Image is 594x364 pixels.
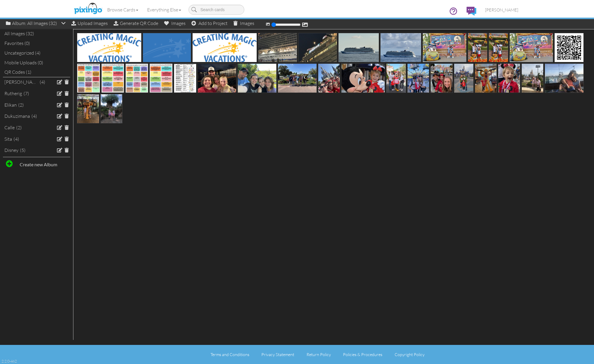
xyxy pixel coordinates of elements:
img: 20231007-211222-f4f6197694ac-original.jpg [407,63,430,93]
img: 20250619-023437-2ed204cfa108-500.png [143,33,191,62]
img: 20231007-211222-c31c2d8d2ec9-original.jpg [430,63,453,93]
strong: Create new Album [20,162,57,167]
img: 20250617-232450-206e462d677e-500.jpeg [509,33,553,62]
img: 20240618-181945-c7aea58ffbc0-500.jpeg [101,63,124,93]
a: Browse Cards [103,2,143,17]
span: [PERSON_NAME] [485,7,518,12]
a: [PERSON_NAME] [481,2,523,17]
div: QR Codes (1) [3,67,70,77]
img: 20250617-232541-283c5878bd20-500.jpeg [423,33,466,62]
img: 20231007-211221-6b7d5a4fac25-original.jpg [498,63,520,93]
div: (7) [23,90,29,97]
a: Return Policy [307,352,331,357]
div: (2) [16,124,22,131]
img: 20231007-211221-c0904fe05daa-original.jpg [475,63,497,93]
div: All Images (32) [3,29,70,38]
div: Dukuzimana [4,113,30,120]
input: Search cards [189,5,244,15]
div: Mobile Uploads (0) [3,58,70,68]
img: 20240619-234304-d7163452a2e7-original.png [554,33,584,62]
a: Privacy Statement [261,352,294,357]
img: 20231007-211222-3d05c705efe6-500.jpg [386,63,406,93]
img: 20250617-232452-8061de8f7ae5-500.jpeg [489,33,508,62]
div: (4) [31,113,37,120]
div: 2.2.0-462 [1,358,17,364]
div: (2) [18,102,24,108]
img: 20231007-211727-ed881fa5d7b2-500.jpeg [278,63,317,93]
img: 20250619-023435-924e6a80ecc1-500.jpg [192,33,257,62]
img: 20250618-205208-ab94f9ff0cf7-500.jpg [380,33,422,62]
div: (4) [40,79,45,85]
img: pixingo logo [73,1,104,16]
img: 20231007-210036-400827eb40f7-500.jpeg [521,63,544,93]
img: 20250618-205219-7025a3b74fe4-500.jpg [258,33,297,62]
img: 20250617-232541-7411254ef88d-500.jpeg [468,33,487,62]
a: Policies & Procedures [343,352,382,357]
img: 20231007-210014-662abc2c48a0-500.jpeg [100,94,123,123]
img: 20240618-180309-3b586c411a80-500.jpeg [174,63,196,93]
img: 20231007-211222-1e3c0584b0a7-500.jpg [454,63,474,93]
img: 20250619-170055-01bf2fb3c753-500.jpg [77,33,142,62]
img: 20231007-211721-62dd623986e8-500.jpeg [318,63,340,93]
div: Album: All Images (32) [6,19,65,27]
div: Favorites (0) [3,38,70,48]
a: Everything Else [143,2,186,17]
img: 20231209-232903-9e70cf95c01d-500.JPG [198,63,237,93]
div: Uncategorized (4) [3,48,70,58]
img: 20240618-181945-5cc7c360440c-500.jpeg [149,63,172,93]
a: Copyright Policy [395,352,425,357]
div: Disney [4,147,18,154]
img: 20231007-211223-50db5d156d16-500.jpg [341,63,385,93]
a: Terms and Conditions [211,352,249,357]
div: Calle [4,124,15,131]
img: 20231007-210033-148cd87d5c1b-500.jpeg [545,63,584,93]
div: [PERSON_NAME] [4,79,38,85]
img: 20240618-181944-5c41123a7975-500.jpeg [77,63,100,93]
img: 20250618-205210-c353d3e76938-500.jpg [338,33,379,62]
div: Elikan [4,102,17,108]
div: (5) [20,147,26,154]
div: Sita [4,136,12,142]
div: Upload Images [71,19,108,28]
img: 20231007-210028-c27ba2c6e781-500.jpeg [77,94,99,123]
img: 20250618-205217-dd48259efaf9-500.jpg [298,33,337,62]
div: (4) [14,136,19,142]
img: comments.svg [467,7,476,16]
img: 20231209-232025-54a3435048e9-500.jpeg [238,63,277,93]
div: Rutherig [4,90,22,97]
img: 20240618-181945-d7f047b531a2-500.jpeg [125,63,148,93]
